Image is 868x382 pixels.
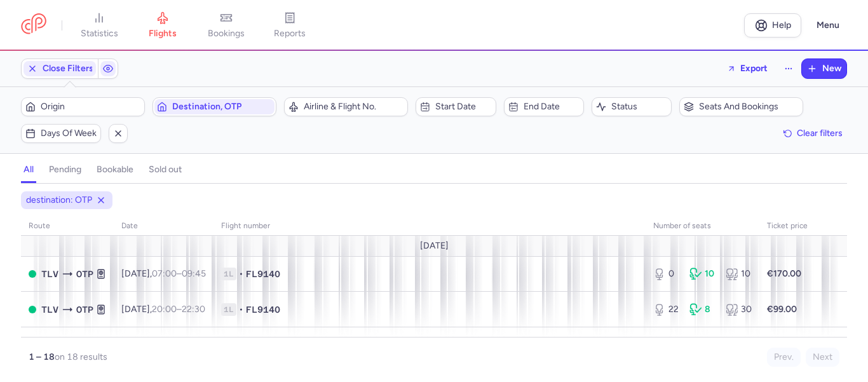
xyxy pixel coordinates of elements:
[131,11,194,39] a: flights
[524,102,580,112] span: End date
[246,303,280,316] span: FL9140
[26,194,92,207] span: destination: OTP
[435,102,491,112] span: Start date
[149,28,177,39] span: flights
[744,13,801,38] a: Help
[41,303,58,317] span: TLV
[29,351,55,362] strong: 1 – 18
[152,268,206,279] span: –
[767,268,801,279] strong: €170.00
[76,267,93,281] span: OTP
[81,28,118,39] span: statistics
[121,304,205,315] span: [DATE],
[797,128,843,138] span: Clear filters
[806,348,839,367] button: Next
[152,304,177,315] time: 20:00
[246,268,280,280] span: FL9140
[679,97,803,116] button: Seats and bookings
[21,217,114,236] th: route
[41,102,140,112] span: Origin
[759,217,815,236] th: Ticket price
[239,268,243,280] span: •
[258,11,322,39] a: reports
[182,268,206,279] time: 09:45
[689,303,715,316] div: 8
[41,267,58,281] span: TLV
[21,97,145,116] button: Origin
[182,304,205,315] time: 22:30
[646,217,759,236] th: number of seats
[726,268,752,280] div: 10
[41,128,97,139] span: Days of week
[767,348,801,367] button: Prev.
[699,102,799,112] span: Seats and bookings
[21,13,46,37] a: CitizenPlane red outlined logo
[43,64,93,74] span: Close Filters
[22,59,98,78] button: Close Filters
[779,124,847,143] button: Clear filters
[149,164,182,175] h4: sold out
[221,303,236,316] span: 1L
[809,13,847,38] button: Menu
[772,20,791,30] span: Help
[152,268,177,279] time: 07:00
[152,304,205,315] span: –
[55,351,107,362] span: on 18 results
[194,11,258,39] a: bookings
[21,124,101,143] button: Days of week
[822,64,841,74] span: New
[689,268,715,280] div: 10
[121,268,206,279] span: [DATE],
[767,304,797,315] strong: €99.00
[740,64,768,73] span: Export
[416,97,496,116] button: Start date
[172,102,272,112] span: Destination, OTP
[653,268,679,280] div: 0
[24,164,34,175] h4: all
[221,268,236,280] span: 1L
[420,241,449,251] span: [DATE]
[49,164,81,175] h4: pending
[726,303,752,316] div: 30
[274,28,306,39] span: reports
[653,303,679,316] div: 22
[153,97,276,116] button: Destination, OTP
[504,97,584,116] button: End date
[719,58,776,79] button: Export
[76,303,93,317] span: OTP
[67,11,131,39] a: statistics
[611,102,667,112] span: Status
[802,59,846,78] button: New
[97,164,133,175] h4: bookable
[239,303,243,316] span: •
[284,97,408,116] button: Airline & Flight No.
[208,28,245,39] span: bookings
[592,97,672,116] button: Status
[114,217,214,236] th: date
[214,217,646,236] th: Flight number
[304,102,403,112] span: Airline & Flight No.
